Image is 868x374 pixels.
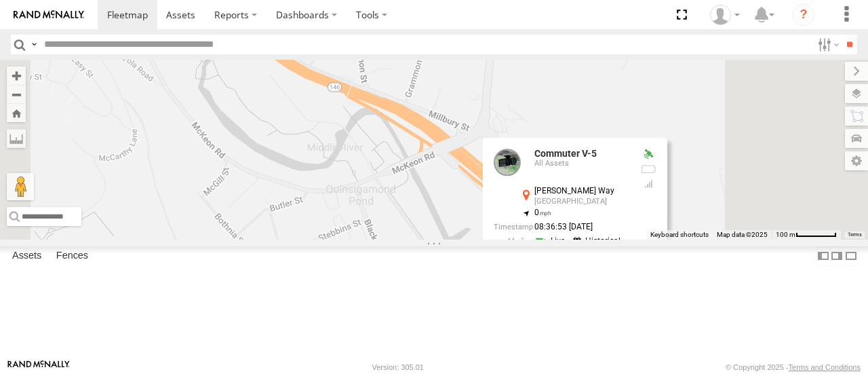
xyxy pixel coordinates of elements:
div: [PERSON_NAME] Way [534,187,629,196]
a: View Live Media Streams [534,235,569,248]
label: Map Settings [845,151,868,170]
a: Terms [848,231,862,237]
a: Visit our Website [7,360,70,374]
div: Viet Nguyen [705,5,745,25]
button: Map Scale: 100 m per 57 pixels [772,230,841,240]
button: Zoom in [7,67,26,85]
span: 100 m [776,231,795,238]
div: [GEOGRAPHIC_DATA] [534,198,629,206]
i: ? [793,4,814,26]
label: Measure [7,129,26,148]
span: Map data ©2025 [717,231,768,238]
div: Date/time of location update [494,223,629,232]
div: All Assets [534,160,629,168]
label: Dock Summary Table to the Left [816,246,830,266]
button: Zoom Home [7,104,26,122]
label: Fences [50,247,95,266]
a: Commuter V-5 [534,149,597,160]
a: View Asset Details [494,149,521,176]
img: rand-logo.svg [14,10,84,20]
a: View Historical Media Streams [573,235,625,248]
a: Terms and Conditions [789,363,861,371]
div: © Copyright 2025 - [726,363,861,371]
button: Zoom out [7,85,26,104]
label: Dock Summary Table to the Right [830,246,844,266]
button: Drag Pegman onto the map to open Street View [7,173,34,200]
span: 0 [534,208,551,217]
label: Search Filter Options [812,35,842,54]
div: Valid GPS Fix [640,149,656,160]
label: Search Query [28,35,39,54]
div: Last Event GSM Signal Strength [640,179,656,189]
label: Hide Summary Table [844,246,858,266]
div: Version: 305.01 [372,363,424,371]
button: Keyboard shortcuts [650,230,709,240]
label: Assets [5,247,48,266]
div: No battery health information received from this device. [640,164,656,175]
